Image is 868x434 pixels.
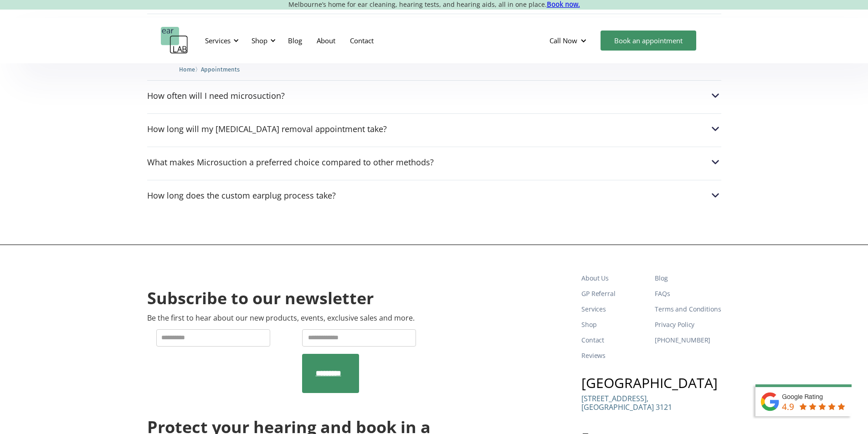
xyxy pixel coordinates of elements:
a: Blog [655,271,721,286]
a: Terms and Conditions [655,301,721,317]
div: Call Now [550,36,577,45]
div: How long does the custom earplug process take?FAQ arrow [147,189,721,201]
a: About [309,27,343,54]
div: What makes Microsuction a preferred choice compared to other methods?FAQ arrow [147,156,721,168]
div: Services [205,36,231,45]
a: Reviews [581,348,647,363]
a: Shop [581,317,647,332]
form: Newsletter Form [147,329,431,393]
div: How long will my [MEDICAL_DATA] removal appointment take?FAQ arrow [147,123,721,135]
a: FAQs [655,286,721,301]
a: Appointments [201,65,240,73]
p: Be the first to hear about our new products, events, exclusive sales and more. [147,314,415,322]
img: FAQ arrow [709,90,721,102]
h2: Subscribe to our newsletter [147,288,374,309]
p: [STREET_ADDRESS], [GEOGRAPHIC_DATA] 3121 [581,394,672,412]
a: Contact [343,27,381,54]
a: home [161,27,188,54]
span: Home [179,66,195,73]
a: About Us [581,271,647,286]
a: Contact [581,332,647,348]
div: How often will I need microsuction?FAQ arrow [147,90,721,102]
div: Call Now [542,27,596,54]
div: Shop [246,27,278,54]
span: Appointments [201,66,240,73]
a: GP Referral [581,286,647,301]
iframe: reCAPTCHA [156,354,295,389]
div: How long does the custom earplug process take? [147,191,336,200]
a: Home [179,65,195,73]
img: FAQ arrow [709,189,721,201]
a: Services [581,301,647,317]
a: [STREET_ADDRESS],[GEOGRAPHIC_DATA] 3121 [581,394,672,419]
div: How long will my [MEDICAL_DATA] removal appointment take? [147,124,387,133]
div: What makes Microsuction a preferred choice compared to other methods? [147,158,434,167]
div: Services [200,27,241,54]
img: FAQ arrow [709,156,721,168]
a: Blog [281,27,309,54]
li: 〉 [179,65,201,74]
div: Shop [252,36,267,45]
a: Privacy Policy [655,317,721,332]
a: [PHONE_NUMBER] [655,332,721,348]
a: Book an appointment [601,31,696,51]
h3: [GEOGRAPHIC_DATA] [581,376,721,390]
img: FAQ arrow [709,123,721,135]
div: How often will I need microsuction? [147,91,285,100]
